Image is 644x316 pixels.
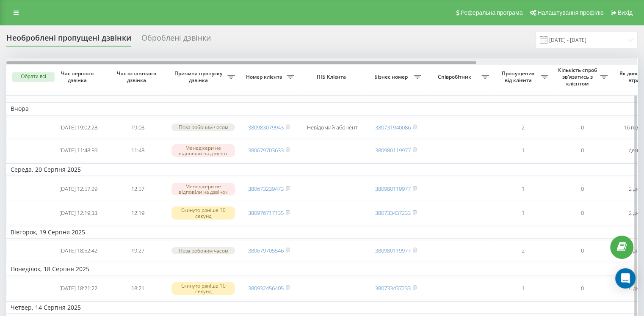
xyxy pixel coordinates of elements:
[299,117,366,138] td: Невідомий абонент
[248,284,284,292] a: 380932456405
[553,202,612,224] td: 0
[49,277,108,300] td: [DATE] 18:21:22
[493,178,553,200] td: 1
[248,185,284,192] a: 380673239473
[108,202,167,224] td: 12:19
[248,209,284,217] a: 380976717135
[108,240,167,261] td: 19:27
[49,240,108,261] td: [DATE] 18:52:42
[553,277,612,300] td: 0
[375,247,411,254] a: 380980119977
[115,70,160,83] span: Час останнього дзвінка
[430,74,481,80] span: Співробітник
[461,9,523,16] span: Реферальна програма
[12,72,55,82] button: Обрати всі
[557,67,600,87] span: Кількість спроб зв'язатись з клієнтом
[493,240,553,261] td: 2
[493,117,553,138] td: 2
[171,124,235,131] div: Поза робочим часом
[375,209,411,217] a: 380733437233
[306,74,359,80] span: ПІБ Клієнта
[171,144,235,157] div: Менеджери не відповіли на дзвінок
[375,284,411,292] a: 380733437233
[108,140,167,162] td: 11:48
[6,33,131,47] div: Необроблені пропущені дзвінки
[55,70,101,83] span: Час першого дзвінка
[537,9,603,16] span: Налаштування профілю
[493,202,553,224] td: 1
[108,117,167,138] td: 19:03
[108,277,167,300] td: 18:21
[49,140,108,162] td: [DATE] 11:48:59
[49,178,108,200] td: [DATE] 12:57:29
[375,185,411,192] a: 380980119977
[49,202,108,224] td: [DATE] 12:19:33
[248,146,284,154] a: 380679703633
[171,183,235,195] div: Менеджери не відповіли на дзвінок
[171,247,235,254] div: Поза робочим часом
[171,70,227,83] span: Причина пропуску дзвінка
[498,70,541,83] span: Пропущених від клієнта
[493,140,553,162] td: 1
[171,206,235,219] div: Скинуто раніше 10 секунд
[370,74,414,80] span: Бізнес номер
[615,268,636,289] div: Open Intercom Messenger
[375,146,411,154] a: 380980119977
[493,277,553,300] td: 1
[141,33,211,47] div: Оброблені дзвінки
[248,124,284,131] a: 380983079943
[108,178,167,200] td: 12:57
[553,117,612,138] td: 0
[171,282,235,295] div: Скинуто раніше 10 секунд
[375,124,411,131] a: 380731940086
[243,74,287,80] span: Номер клієнта
[49,117,108,138] td: [DATE] 19:02:28
[553,178,612,200] td: 0
[553,140,612,162] td: 0
[553,240,612,261] td: 0
[618,9,633,16] span: Вихід
[248,247,284,254] a: 380679705546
